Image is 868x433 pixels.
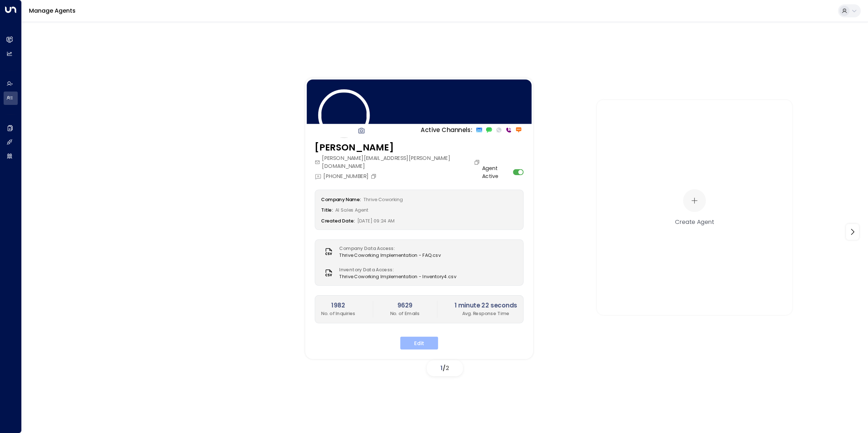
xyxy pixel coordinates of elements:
[315,141,482,154] h3: [PERSON_NAME]
[340,273,456,280] span: Thrive Coworking Implementation - Inventory4.csv
[363,196,403,203] span: Thrive Coworking
[340,252,441,259] span: Thrive Coworking Implementation - FAQ.csv
[390,310,420,317] p: No. of Emails
[357,217,395,224] span: [DATE] 09:24 AM
[340,245,437,252] label: Company Data Access:
[315,172,378,180] div: [PHONE_NUMBER]
[315,154,482,170] div: [PERSON_NAME][EMAIL_ADDRESS][PERSON_NAME][DOMAIN_NAME]
[321,196,361,203] label: Company Name:
[321,217,355,224] label: Created Date:
[441,364,443,372] span: 1
[474,159,482,165] button: Copy
[400,337,438,350] button: Edit
[321,310,356,317] p: No. of Inquiries
[482,164,511,180] label: Agent Active
[421,126,472,135] p: Active Channels:
[318,89,370,141] img: 15_headshot.jpg
[340,266,453,273] label: Inventory Data Access:
[371,173,379,179] button: Copy
[455,301,517,310] h2: 1 minute 22 seconds
[446,364,449,372] span: 2
[390,301,420,310] h2: 9629
[455,310,517,317] p: Avg. Response Time
[427,360,463,376] div: /
[321,301,356,310] h2: 1982
[321,207,333,213] label: Title:
[675,217,714,226] div: Create Agent
[29,7,76,15] a: Manage Agents
[335,207,368,213] span: AI Sales Agent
